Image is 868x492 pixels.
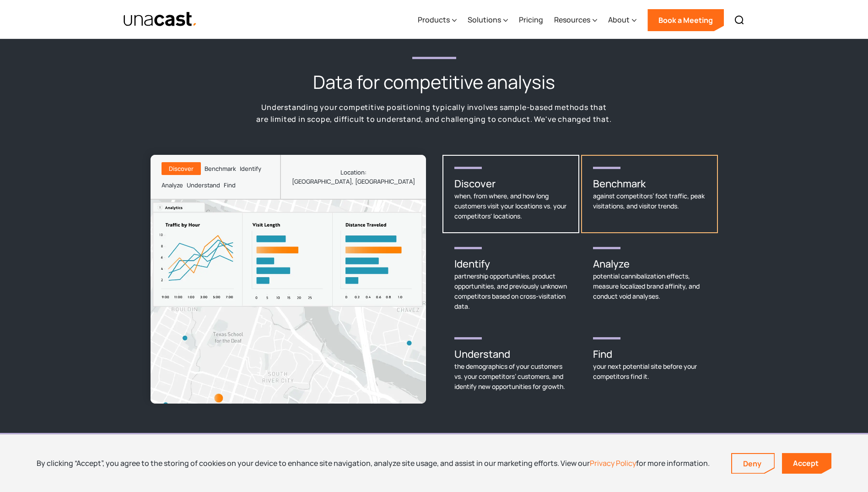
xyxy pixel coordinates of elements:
a: Understand [187,177,220,193]
div: Discover [169,164,194,173]
img: Search icon [734,15,745,26]
a: Benchmark [205,160,236,177]
a: Book a Meeting [647,9,724,31]
h2: Data for competitive analysis [313,70,555,94]
a: home [123,11,198,27]
div: your next potential site before your competitors find it. [593,361,706,382]
a: Pricing [519,1,543,39]
a: Privacy Policy [590,458,636,468]
a: Identify [240,160,261,177]
a: Accept [782,453,831,474]
div: the demographics of your customers vs. your competitors’ customers, and identify new opportunitie... [454,361,567,392]
div: Resources [554,1,597,39]
p: Understanding your competitive positioning typically involves sample-based methods that are limit... [256,101,613,126]
div: About [608,1,636,39]
img: Unacast text logo [123,11,198,27]
div: Solutions [468,1,508,39]
div: About [608,14,630,25]
h3: Find [593,347,706,361]
div: when, from where, and how long customers visit your locations vs. your competitors' locations. [454,191,567,221]
div: partnership opportunities, product opportunities, and previously unknown competitors based on cro... [454,271,567,312]
h3: Understand [454,347,567,361]
h3: Analyze [593,257,706,271]
div: against competitors’ foot traffic, peak visitations, and visitor trends. [593,191,706,211]
div: By clicking “Accept”, you agree to the storing of cookies on your device to enhance site navigati... [37,458,710,468]
h3: Identify [454,257,567,271]
a: Find [224,177,236,193]
img: Discover Dashboard [151,200,426,309]
div: Products [418,1,457,39]
a: Analyze [162,177,183,193]
h3: Benchmark [593,176,706,191]
h3: Discover [454,176,567,191]
a: Deny [732,454,774,473]
div: Products [418,14,450,25]
div: potential cannibalization effects, measure localized brand affinity, and conduct void analyses. [593,271,706,301]
div: Solutions [468,14,501,25]
div: Resources [554,14,590,25]
div: Location: [GEOGRAPHIC_DATA], [GEOGRAPHIC_DATA] [292,168,415,186]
